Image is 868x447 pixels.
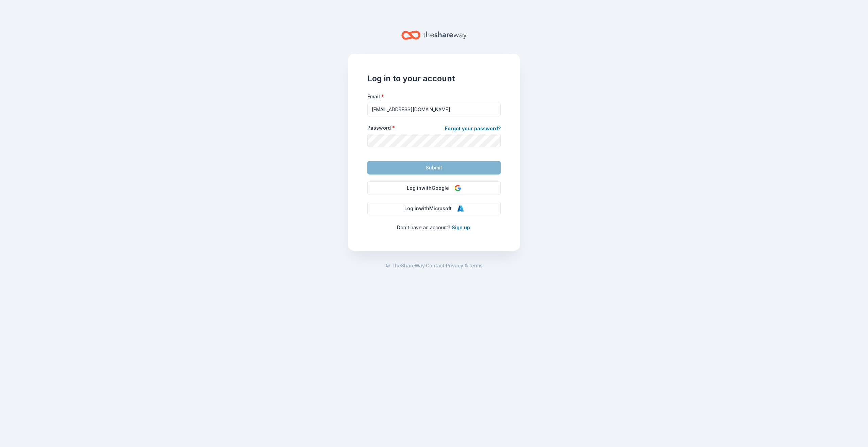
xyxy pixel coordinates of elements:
[426,262,445,270] a: Contact
[386,262,483,270] span: · ·
[397,225,450,230] span: Don ' t have an account?
[386,263,424,268] span: © TheShareWay
[367,181,501,195] button: Log inwithGoogle
[367,93,384,100] label: Email
[401,27,467,43] a: Home
[367,202,501,215] button: Log inwithMicrosoft
[367,73,501,84] h1: Log in to your account
[457,205,464,212] img: Microsoft Logo
[367,125,395,131] label: Password
[445,125,501,134] a: Forgot your password?
[446,262,483,270] a: Privacy & terms
[454,185,461,192] img: Google Logo
[452,225,470,230] a: Sign up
